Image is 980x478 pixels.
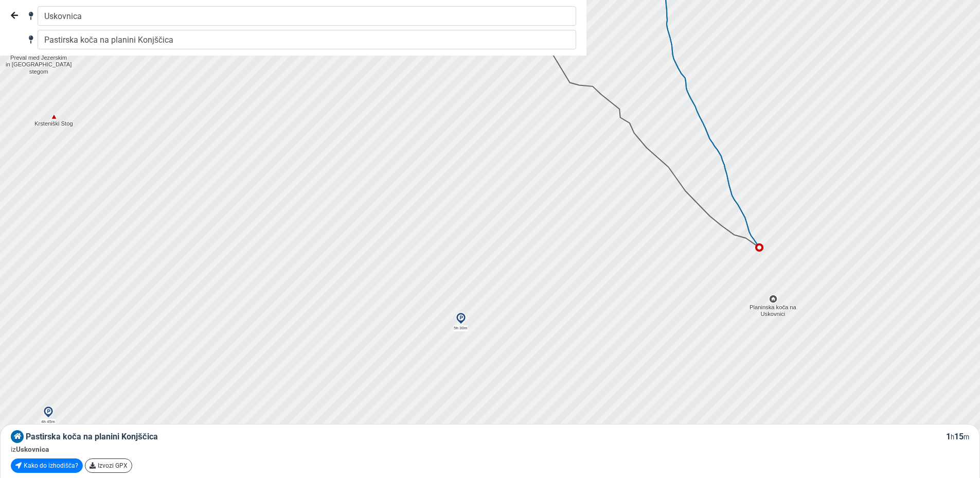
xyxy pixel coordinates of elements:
[964,433,969,441] small: m
[26,432,158,441] span: Pastirska koča na planini Konjščica
[946,432,969,441] span: 1 15
[11,458,83,473] a: Kako do izhodišča?
[4,6,25,26] button: Nazaj
[16,445,49,453] span: Uskovnica
[38,6,576,26] input: Izhodišče
[85,458,132,473] a: Izvozi GPX
[11,444,969,454] div: iz
[951,433,954,441] small: h
[38,30,576,49] input: Cilj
